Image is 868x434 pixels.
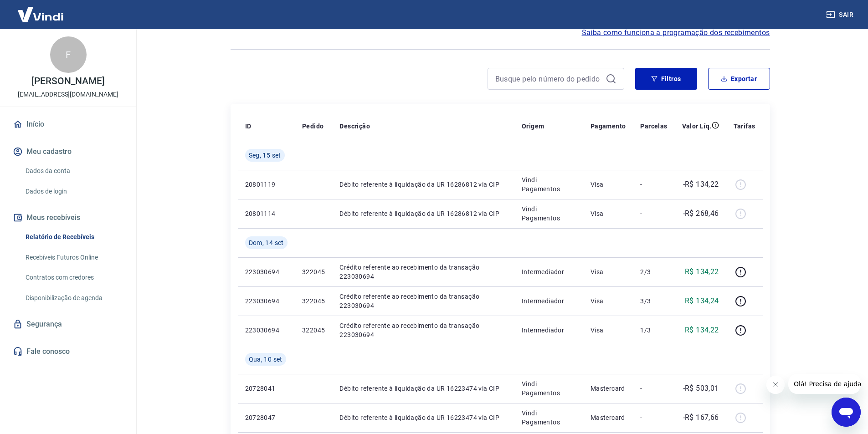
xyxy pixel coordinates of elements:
[31,77,104,86] p: [PERSON_NAME]
[591,326,626,335] p: Visa
[640,413,667,422] p: -
[640,267,667,276] p: 2/3
[22,289,125,307] a: Disponibilização de agenda
[522,296,576,306] p: Intermediador
[685,266,719,277] p: R$ 134,22
[22,182,125,201] a: Dados de login
[339,413,507,422] p: Débito referente à liquidação da UR 16223474 via CIP
[22,248,125,267] a: Recebíveis Futuros Online
[683,208,719,219] p: -R$ 268,46
[302,326,325,335] p: 322045
[640,326,667,335] p: 1/3
[591,384,626,393] p: Mastercard
[640,122,667,131] p: Parcelas
[685,325,719,336] p: R$ 134,22
[22,162,125,180] a: Dados da conta
[339,263,507,281] p: Crédito referente ao recebimento da transação 223030694
[245,122,252,131] p: ID
[635,68,697,90] button: Filtros
[339,321,507,339] p: Crédito referente ao recebimento da transação 223030694
[788,374,861,394] iframe: Mensagem da empresa
[640,209,667,218] p: -
[734,122,755,131] p: Tarifas
[245,384,288,393] p: 20728041
[640,296,667,306] p: 3/3
[522,204,576,223] p: Vindi Pagamentos
[245,296,288,306] p: 223030694
[582,27,770,38] a: Saiba como funciona a programação dos recebimentos
[522,175,576,194] p: Vindi Pagamentos
[495,72,602,86] input: Busque pelo número do pedido
[245,267,288,276] p: 223030694
[11,0,70,28] img: Vindi
[522,379,576,398] p: Vindi Pagamentos
[522,408,576,427] p: Vindi Pagamentos
[522,122,544,131] p: Origem
[591,267,626,276] p: Visa
[11,208,125,228] button: Meus recebíveis
[591,413,626,422] p: Mastercard
[339,292,507,310] p: Crédito referente ao recebimento da transação 223030694
[339,209,507,218] p: Débito referente à liquidação da UR 16286812 via CIP
[683,383,719,394] p: -R$ 503,01
[640,180,667,189] p: -
[302,296,325,306] p: 322045
[832,398,861,427] iframe: Botão para abrir a janela de mensagens
[245,209,288,218] p: 20801114
[591,180,626,189] p: Visa
[766,376,785,394] iframe: Fechar mensagem
[591,122,626,131] p: Pagamento
[249,151,281,160] span: Seg, 15 set
[11,314,125,334] a: Segurança
[22,228,125,246] a: Relatório de Recebíveis
[245,413,288,422] p: 20728047
[339,384,507,393] p: Débito referente à liquidação da UR 16223474 via CIP
[249,238,284,247] span: Dom, 14 set
[50,36,87,73] div: F
[245,326,288,335] p: 223030694
[11,342,125,362] a: Fale conosco
[683,179,719,190] p: -R$ 134,22
[591,209,626,218] p: Visa
[339,180,507,189] p: Débito referente à liquidação da UR 16286812 via CIP
[685,296,719,306] p: R$ 134,24
[302,267,325,276] p: 322045
[640,384,667,393] p: -
[683,412,719,423] p: -R$ 167,66
[249,355,282,364] span: Qua, 10 set
[522,326,576,335] p: Intermediador
[22,268,125,287] a: Contratos com credores
[18,90,118,99] p: [EMAIL_ADDRESS][DOMAIN_NAME]
[11,142,125,162] button: Meu cadastro
[522,267,576,276] p: Intermediador
[824,6,857,23] button: Sair
[591,296,626,306] p: Visa
[302,122,324,131] p: Pedido
[245,180,288,189] p: 20801119
[682,122,712,131] p: Valor Líq.
[708,68,770,90] button: Exportar
[5,6,77,14] span: Olá! Precisa de ajuda?
[11,114,125,134] a: Início
[339,122,370,131] p: Descrição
